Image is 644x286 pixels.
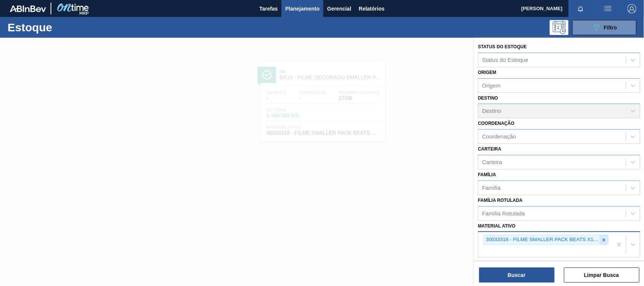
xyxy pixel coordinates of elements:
div: Família [482,185,501,191]
div: Origem [482,82,501,89]
label: Origem [478,70,496,75]
h1: Estoque [8,23,118,32]
button: Notificações [569,3,593,14]
label: Material ativo [478,223,516,229]
div: Pogramando: nenhum usuário selecionado [550,20,569,35]
label: Coordenação [478,121,515,126]
button: Filtro [572,20,636,35]
label: Status do Estoque [478,44,527,49]
label: Família [478,172,496,177]
span: Relatórios [359,4,384,13]
img: userActions [603,4,612,13]
span: Filtro [604,25,617,31]
div: Status do Estoque [482,57,529,63]
img: Logout [627,4,636,13]
div: Carteira [482,159,502,165]
span: Gerencial [327,4,351,13]
div: 30033318 - FILME SMALLER PACK BEATS X12 600X60MM PD [484,235,600,244]
label: Família Rotulada [478,198,523,203]
label: Destino [478,95,498,101]
div: Família Rotulada [482,210,525,217]
label: Carteira [478,146,501,152]
div: Coordenação [482,134,516,140]
span: Planejamento [285,4,320,13]
span: Tarefas [259,4,278,13]
img: TNhmsLtSVTkK8tSr43FrP2fwEKptu5GPRR3wAAAABJRU5ErkJggg== [10,5,46,12]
